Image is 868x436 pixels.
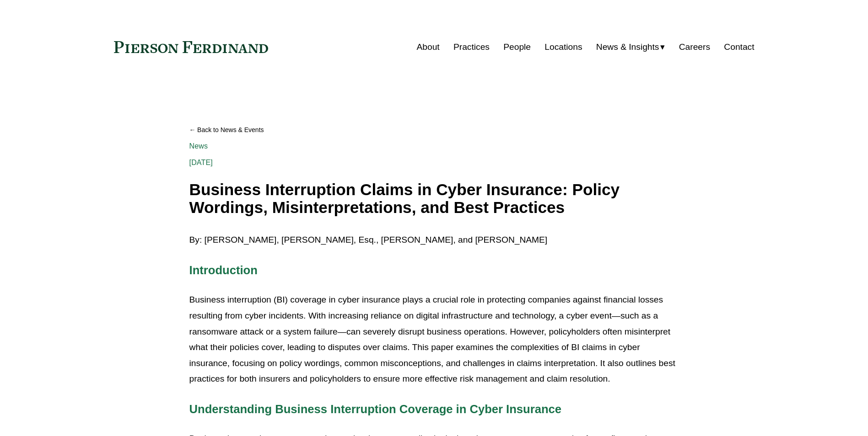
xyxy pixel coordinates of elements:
a: People [503,38,531,56]
a: Contact [724,38,754,56]
a: Careers [679,38,710,56]
p: By: [PERSON_NAME], [PERSON_NAME], Esq., [PERSON_NAME], and [PERSON_NAME] [189,232,679,248]
p: Business interruption (BI) coverage in cyber insurance plays a crucial role in protecting compani... [189,292,679,387]
a: News [189,142,208,150]
span: News & Insights [596,39,659,55]
span: Understanding Business Interruption Coverage in Cyber Insurance [189,403,561,415]
span: Introduction [189,264,258,276]
h1: Business Interruption Claims in Cyber Insurance: Policy Wordings, Misinterpretations, and Best Pr... [189,181,679,216]
a: Practices [453,38,490,56]
a: Back to News & Events [189,122,679,138]
a: folder dropdown [596,38,665,56]
a: Locations [545,38,582,56]
span: [DATE] [189,159,213,166]
a: About [417,38,440,56]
